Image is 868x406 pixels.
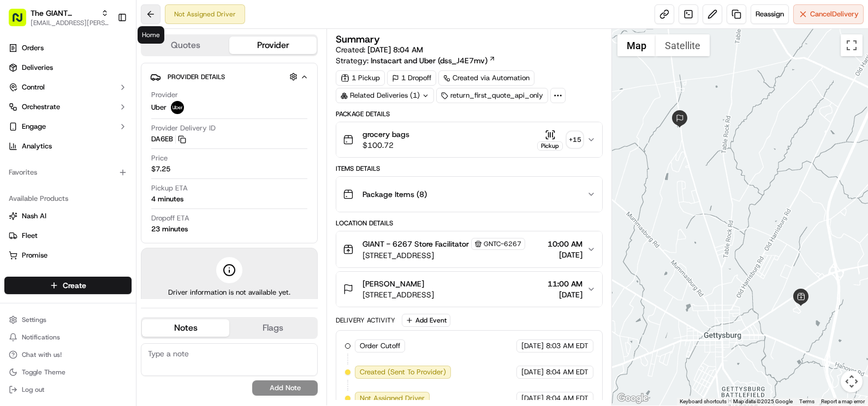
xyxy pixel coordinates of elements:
button: Pickup+15 [537,129,582,151]
button: [PERSON_NAME][STREET_ADDRESS]11:00 AM[DATE] [336,272,602,307]
span: API Documentation [103,158,175,169]
button: DA6EB [151,134,186,144]
span: $100.72 [362,140,409,151]
button: grocery bags$100.72Pickup+15 [336,122,602,157]
button: Nash AI [4,207,132,225]
div: Delivery Activity [336,316,395,325]
div: Location Details [336,219,603,228]
span: [DATE] [521,367,544,377]
a: Open this area in Google Maps (opens a new window) [615,391,651,405]
span: Log out [22,385,44,394]
span: Pickup ETA [151,183,188,193]
button: Promise [4,247,132,264]
span: Uber [151,103,167,112]
span: grocery bags [362,129,409,140]
button: Fleet [4,227,132,244]
span: Map data ©2025 Google [733,398,793,404]
span: Driver information is not available yet. [168,288,290,297]
span: Instacart and Uber (dss_J4E7mv) [371,55,487,66]
a: Deliveries [4,59,132,76]
div: 1 Pickup [336,70,385,86]
span: Package Items ( 8 ) [362,189,427,200]
a: Fleet [9,231,127,241]
span: [DATE] [548,289,582,300]
span: Provider [151,90,178,100]
div: Related Deliveries (1) [336,88,434,103]
div: Items Details [336,164,603,173]
a: Nash AI [9,211,127,221]
button: Create [4,277,132,294]
div: Available Products [4,190,132,207]
span: Nash AI [22,211,46,221]
img: Nash [11,11,33,33]
button: Notes [142,319,229,337]
img: Google [615,391,651,405]
span: Promise [22,250,47,260]
button: Engage [4,118,132,135]
div: Start new chat [37,104,179,115]
a: Instacart and Uber (dss_J4E7mv) [371,55,496,66]
span: Chat with us! [22,350,62,359]
a: Created via Automation [438,70,534,86]
span: Knowledge Base [22,158,84,169]
span: GIANT - 6267 Store Facilitator [362,238,469,249]
span: Create [63,280,86,291]
span: Reassign [756,9,784,19]
button: Settings [4,312,132,327]
span: Provider Delivery ID [151,123,216,133]
button: Control [4,79,132,96]
span: Created (Sent To Provider) [360,367,446,377]
div: Strategy: [336,55,496,66]
button: Start new chat [186,108,199,121]
h3: Summary [336,34,380,44]
span: [PERSON_NAME] [362,278,424,289]
button: [EMAIL_ADDRESS][PERSON_NAME][DOMAIN_NAME] [31,19,109,27]
span: 8:04 AM EDT [546,393,588,403]
span: [DATE] [521,341,544,351]
span: Deliveries [22,63,53,73]
div: Favorites [4,164,132,181]
div: Pickup [537,141,563,151]
button: The GIANT Company[EMAIL_ADDRESS][PERSON_NAME][DOMAIN_NAME] [4,4,113,31]
button: Show street map [617,34,656,56]
button: Orchestrate [4,98,132,116]
button: Provider [229,37,317,54]
img: 1736555255976-a54dd68f-1ca7-489b-9aae-adbdc363a1c4 [11,104,31,124]
a: Analytics [4,138,132,155]
div: 📗 [11,159,20,168]
button: Map camera controls [841,371,863,392]
img: profile_uber_ahold_partner.png [171,101,184,114]
a: Orders [4,39,132,57]
button: The GIANT Company [31,8,97,19]
a: 💻API Documentation [88,154,180,174]
span: GNTC-6267 [484,240,521,248]
span: Dropoff ETA [151,213,189,223]
button: Pickup [537,129,563,151]
button: Log out [4,382,132,397]
span: 11:00 AM [548,278,582,289]
span: [DATE] [548,249,582,260]
div: return_first_quote_api_only [436,88,548,103]
span: [DATE] 8:04 AM [367,45,423,55]
p: Welcome 👋 [11,44,199,61]
span: [STREET_ADDRESS] [362,250,525,261]
span: [STREET_ADDRESS] [362,289,434,300]
a: 📗Knowledge Base [7,154,88,174]
div: 4 minutes [151,194,183,204]
div: 23 minutes [151,224,188,234]
div: 1 Dropoff [387,70,436,86]
span: Control [22,82,45,92]
button: Provider Details [150,68,308,86]
span: Pylon [109,185,132,193]
input: Got a question? Start typing here... [28,70,197,82]
span: Provider Details [168,73,225,81]
button: Chat with us! [4,347,132,362]
a: Terms (opens in new tab) [799,398,815,404]
span: $7.25 [151,164,170,174]
span: Orchestrate [22,102,60,112]
span: Analytics [22,141,52,151]
span: Created: [336,44,423,55]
